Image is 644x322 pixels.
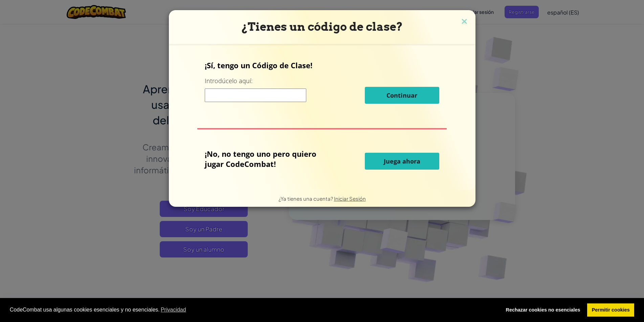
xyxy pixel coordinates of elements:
label: Introdúcelo aquí: [205,77,252,85]
span: Continuar [386,91,417,99]
span: ¿Ya tienes una cuenta? [279,195,334,202]
a: Iniciar Sesión [334,195,366,202]
button: Juega ahora [365,153,439,170]
img: close icon [460,17,469,27]
a: deny cookies [501,303,585,317]
p: ¡Sí, tengo un Código de Clase! [205,60,439,70]
span: Juega ahora [384,157,420,165]
p: ¡No, no tengo uno pero quiero jugar CodeCombat! [205,149,331,169]
button: Continuar [365,87,439,104]
span: ¿Tienes un código de clase? [242,20,403,33]
span: CodeCombat usa algunas cookies esenciales y no esenciales. [10,305,496,315]
a: learn more about cookies [160,305,187,315]
a: allow cookies [587,303,634,317]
